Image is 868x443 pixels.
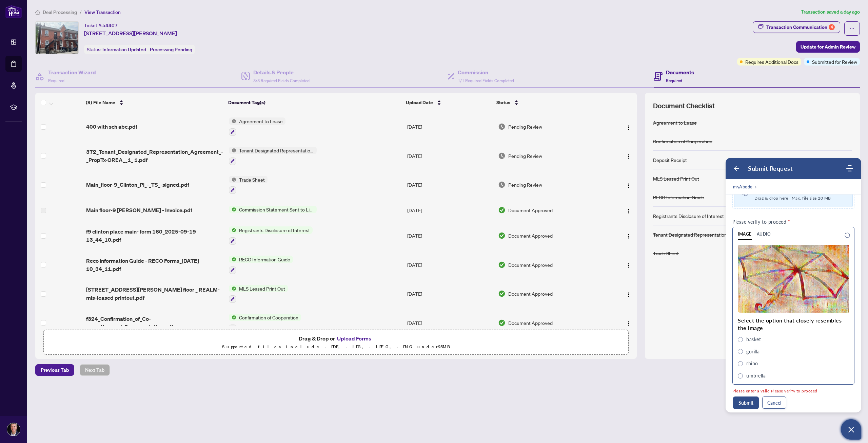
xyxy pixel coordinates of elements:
span: home [35,10,40,15]
img: Logo [626,154,631,159]
span: Document Approved [508,232,553,239]
div: breadcrumb current pagemyAbode [726,179,861,195]
h4: Documents [666,68,694,76]
img: IMG-C12320105_1.jpg [36,22,78,54]
span: Previous Tab [41,365,69,375]
span: Update for Admin Review [801,41,855,52]
span: 1/1 Required Fields Completed [458,78,514,83]
span: Reco Information Guide - RECO Forms_[DATE] 10_34_11.pdf [86,257,223,273]
span: View Transaction [84,9,121,15]
button: Logo [623,205,634,216]
img: Document Status [498,261,506,269]
span: Confirmation of Cooperation [236,314,301,321]
span: 3/3 Required Fields Completed [253,78,310,83]
th: Status [494,93,604,112]
span: Document Approved [508,319,553,327]
div: umbrella [738,372,766,380]
img: Document Status [498,152,506,160]
div: Confirmation of Cooperation [653,137,712,145]
span: Commission Statement Sent to Listing Brokerage [236,206,317,213]
img: captcha [738,245,850,313]
td: [DATE] [405,141,495,170]
span: 54407 [102,22,118,29]
img: Status Icon [229,314,236,321]
span: Information Updated - Processing Pending [102,47,192,53]
span: Agreement to Lease [236,117,285,125]
span: Required [48,78,64,83]
span: Pending Review [508,181,542,188]
img: Status Icon [229,285,236,292]
span: Pending Review [508,123,542,130]
span: Document Approved [508,261,553,269]
button: Status IconAgreement to Lease [229,117,285,136]
span: Upload Date [406,99,433,106]
img: Logo [626,208,631,214]
button: Logo [623,121,634,132]
button: Logo [623,317,634,328]
th: (9) File Name [83,93,225,112]
img: Document Status [498,123,506,130]
img: Status Icon [229,117,236,125]
span: MLS Leased Print Out [236,285,288,292]
span: Document Approved [508,206,553,214]
img: Logo [626,263,631,268]
span: Drag & Drop or [299,334,373,343]
span: Status [496,99,510,106]
button: Update for Admin Review [796,41,860,53]
td: [DATE] [405,112,495,141]
img: logo [5,5,22,18]
div: Trade Sheet [653,250,679,257]
h4: Commission [458,68,514,76]
span: (9) File Name [86,99,115,106]
h4: Details & People [253,68,310,76]
h1: Submit Request [748,165,793,172]
button: Transaction Communication4 [753,21,840,33]
img: Document Status [498,232,506,239]
button: Open asap [841,419,861,440]
span: RECO Information Guide [236,256,293,263]
span: Submitted for Review [812,58,857,66]
span: Tenant Designated Representation Agreement [236,147,317,154]
span: Drag & Drop orUpload FormsSupported files include .PDF, .JPG, .JPEG, .PNG under25MB [44,330,628,355]
article: Transaction saved a day ago [801,8,860,16]
img: Status Icon [229,176,236,183]
button: Upload Forms [335,334,373,343]
img: Status Icon [229,226,236,234]
button: Status IconTrade Sheet [229,176,268,194]
span: Drag & drop here | Max. file size 20 MB [754,195,843,202]
span: Main_floor-9_Clinton_Pl_-_TS_-signed.pdf [86,181,189,189]
div: Registrants Disclosure of Interest [653,212,724,220]
img: Logo [626,292,631,297]
button: Next Tab [80,364,110,376]
button: Logo [623,179,634,190]
span: Document Approved [508,290,553,297]
span: ellipsis [850,26,854,31]
button: Logo [623,230,634,241]
td: [DATE] [405,170,495,200]
span: Required [666,78,682,83]
div: Transaction Communication [766,22,835,33]
button: Status IconRECO Information Guide [229,256,293,274]
span: gorilla [746,348,760,355]
nav: breadcrumb [733,183,757,190]
img: Document Status [498,290,506,297]
div: 4 [829,24,835,30]
img: Document Status [498,206,506,214]
div: Tenant Designated Representation Agreement [653,231,752,238]
span: Refresh [844,232,851,239]
li: IMAGE [738,227,752,240]
span: f9 clinton place main- form 160_2025-09-19 13_44_10.pdf [86,227,223,244]
li: / [80,8,82,16]
span: umbrella [746,372,766,380]
td: [DATE] [405,308,495,337]
span: [STREET_ADDRESS][PERSON_NAME] floor _ REALM-mls-leased printout.pdf [86,285,223,302]
button: Back [733,165,740,172]
th: Upload Date [403,93,494,112]
button: Cancel [762,396,786,409]
div: RECO Information Guide [653,193,704,201]
th: Document Tag(s) [225,93,403,112]
button: Previous Tab [35,364,74,376]
td: [DATE] [405,250,495,279]
span: Main floor-9 [PERSON_NAME] - Invoice.pdf [86,206,192,214]
td: [DATE] [405,279,495,309]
